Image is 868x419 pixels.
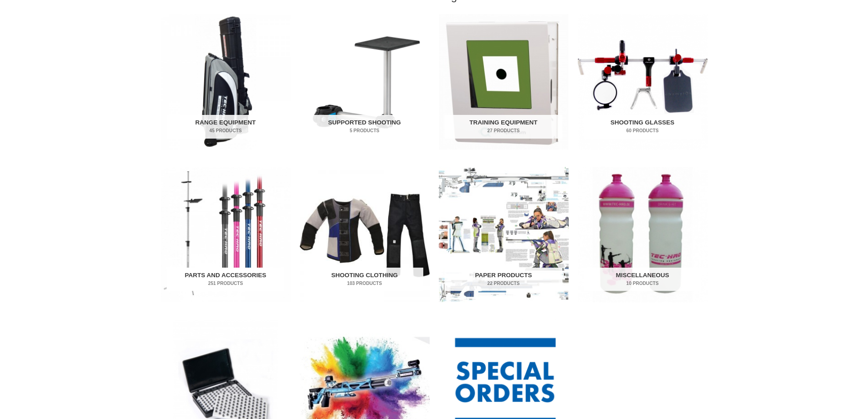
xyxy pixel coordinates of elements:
[445,115,562,139] h2: Training Equipment
[300,14,430,150] img: Supported Shooting
[306,280,423,287] mark: 103 Products
[584,127,701,134] mark: 60 Products
[167,280,284,287] mark: 251 Products
[439,14,569,150] a: Visit product category Training Equipment
[578,167,708,302] a: Visit product category Miscellaneous
[167,127,284,134] mark: 45 Products
[306,268,423,291] h2: Shooting Clothing
[306,115,423,139] h2: Supported Shooting
[584,280,701,287] mark: 10 Products
[306,127,423,134] mark: 5 Products
[167,268,284,291] h2: Parts and Accessories
[584,268,701,291] h2: Miscellaneous
[578,14,708,150] img: Shooting Glasses
[167,115,284,139] h2: Range Equipment
[300,167,430,302] img: Shooting Clothing
[439,167,569,302] img: Paper Products
[161,167,291,302] a: Visit product category Parts and Accessories
[584,115,701,139] h2: Shooting Glasses
[445,280,562,287] mark: 22 Products
[445,268,562,291] h2: Paper Products
[578,167,708,302] img: Miscellaneous
[161,167,291,302] img: Parts and Accessories
[439,14,569,150] img: Training Equipment
[161,14,291,150] img: Range Equipment
[578,14,708,150] a: Visit product category Shooting Glasses
[439,167,569,302] a: Visit product category Paper Products
[445,127,562,134] mark: 27 Products
[300,167,430,302] a: Visit product category Shooting Clothing
[161,14,291,150] a: Visit product category Range Equipment
[300,14,430,150] a: Visit product category Supported Shooting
